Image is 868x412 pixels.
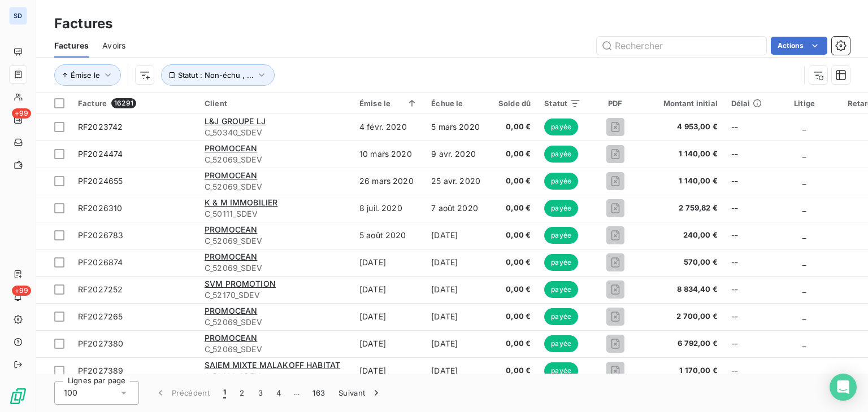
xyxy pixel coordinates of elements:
span: PROMOCEAN [205,225,257,234]
td: -- [724,249,769,276]
span: Facture [78,99,107,108]
span: 0,00 € [498,284,531,295]
span: 4 953,00 € [650,121,718,133]
span: 570,00 € [650,257,718,268]
span: 0,00 € [498,121,531,133]
span: payée [544,146,578,163]
span: +99 [12,108,31,119]
span: _ [802,230,806,240]
span: _ [802,122,806,132]
span: 0,00 € [498,230,531,241]
span: PF2024474 [78,149,123,159]
span: PROMOCEAN [205,252,257,261]
span: RF2027252 [78,284,123,294]
span: K & M IMMOBILIER [205,198,277,207]
span: … [288,384,306,402]
td: [DATE] [424,303,492,330]
span: _ [802,176,806,186]
span: PF2026874 [78,257,123,267]
td: 9 avr. 2020 [424,141,492,168]
span: _ [802,284,806,294]
button: 4 [270,381,288,405]
span: C_52069_SDEV [205,262,346,274]
button: Suivant [332,381,389,405]
span: RF2026310 [78,203,122,213]
span: PF2024655 [78,176,123,186]
td: 5 mars 2020 [424,113,492,141]
span: _ [802,203,806,213]
td: [DATE] [424,357,492,384]
span: 6 792,00 € [650,338,718,349]
span: Factures [54,40,89,51]
span: C_50111_SDEV [205,208,346,220]
td: -- [724,330,769,357]
span: C_52170_SDEV [205,290,346,301]
span: Statut : Non-échu , ... [178,71,254,80]
div: Émise le [359,99,418,108]
td: [DATE] [353,249,424,276]
span: 1 170,00 € [650,365,718,376]
td: -- [724,222,769,249]
span: 1 140,00 € [650,176,718,187]
td: -- [724,168,769,195]
span: L&J GROUPE LJ [205,116,266,126]
span: 0,00 € [498,176,531,187]
span: C_52069_SDEV [205,181,346,192]
span: 100 [64,387,77,398]
span: C_52069_SDEV [205,235,346,247]
span: payée [544,119,578,135]
span: 2 759,82 € [650,203,718,214]
span: 0,00 € [498,311,531,322]
span: payée [544,227,578,244]
span: payée [544,173,578,190]
span: 8 834,40 € [650,284,718,295]
span: Avoirs [102,40,125,51]
td: -- [724,141,769,168]
span: PF2027380 [78,339,123,348]
span: Émise le [71,71,100,80]
button: Statut : Non-échu , ... [161,64,275,86]
button: Actions [771,37,827,55]
span: _ [802,312,806,321]
span: 240,00 € [650,230,718,241]
input: Rechercher [597,37,766,55]
span: payée [544,281,578,298]
div: Litige [775,99,834,108]
td: 7 août 2020 [424,195,492,222]
td: [DATE] [353,330,424,357]
span: _ [802,366,806,375]
span: C_50160_SDEV [205,371,346,382]
td: 8 juil. 2020 [353,195,424,222]
img: Logo LeanPay [9,387,27,405]
span: 2 700,00 € [650,311,718,322]
div: Délai [731,99,762,108]
td: -- [724,357,769,384]
div: Client [205,99,346,108]
td: 5 août 2020 [353,222,424,249]
td: -- [724,113,769,141]
span: PROMOCEAN [205,143,257,153]
button: Précédent [148,381,216,405]
td: 25 avr. 2020 [424,168,492,195]
span: C_50340_SDEV [205,127,346,138]
span: payée [544,200,578,217]
span: SAIEM MIXTE MALAKOFF HABITAT [205,360,340,370]
span: 0,00 € [498,338,531,349]
span: C_52069_SDEV [205,344,346,355]
span: 0,00 € [498,148,531,160]
span: C_52069_SDEV [205,317,346,328]
span: 1 140,00 € [650,148,718,160]
div: SD [9,7,27,25]
span: _ [802,257,806,267]
div: Statut [544,99,581,108]
td: 10 mars 2020 [353,141,424,168]
span: 0,00 € [498,257,531,268]
div: PDF [594,99,636,108]
td: 26 mars 2020 [353,168,424,195]
span: _ [802,149,806,159]
span: C_52069_SDEV [205,154,346,165]
span: 1 [223,387,226,398]
td: 4 févr. 2020 [353,113,424,141]
div: Solde dû [498,99,531,108]
span: payée [544,254,578,271]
